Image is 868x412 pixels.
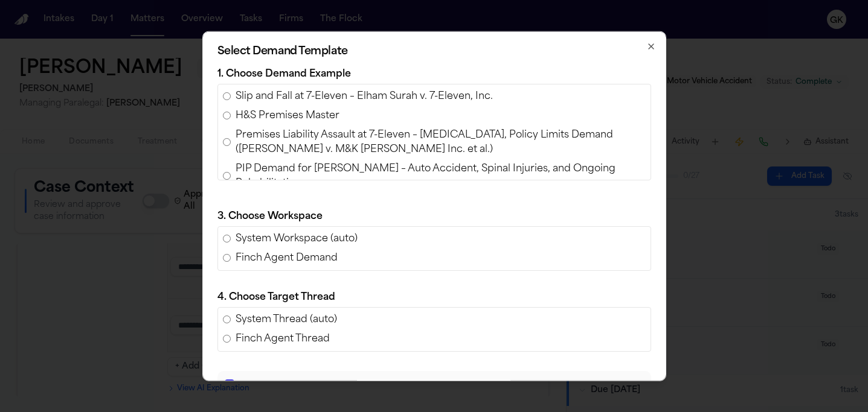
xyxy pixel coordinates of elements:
p: 1. Choose Demand Example [217,66,651,81]
input: H&S Premises Master [223,112,231,119]
input: System Workspace (auto) [223,235,231,242]
span: Slip and Fall at 7-Eleven – Elham Surah v. 7-Eleven, Inc. [236,89,493,103]
input: PIP Demand for [PERSON_NAME] – Auto Accident, Spinal Injuries, and Ongoing Rehabilitation [223,172,231,180]
input: Finch Agent Demand [223,254,231,262]
input: System Thread (auto) [223,315,231,323]
span: System Workspace (auto) [236,231,358,246]
p: 3. Choose Workspace [217,209,651,223]
span: Finch Agent Demand [236,250,338,265]
span: Finch Agent Thread [236,331,330,346]
input: Finch Agent Thread [223,335,231,343]
h2: Select Demand Template [217,46,651,57]
input: Slip and Fall at 7-Eleven – Elham Surah v. 7-Eleven, Inc. [223,92,231,100]
span: PIP Demand for [PERSON_NAME] – Auto Accident, Spinal Injuries, and Ongoing Rehabilitation [236,161,646,190]
span: H&S Premises Master [236,108,339,122]
input: Premises Liability Assault at 7-Eleven – [MEDICAL_DATA], Policy Limits Demand ([PERSON_NAME] v. M... [223,138,231,146]
p: 4. Choose Target Thread [217,290,651,304]
span: Premises Liability Assault at 7-Eleven – [MEDICAL_DATA], Policy Limits Demand ([PERSON_NAME] v. M... [236,127,646,156]
span: System Thread (auto) [236,312,337,326]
